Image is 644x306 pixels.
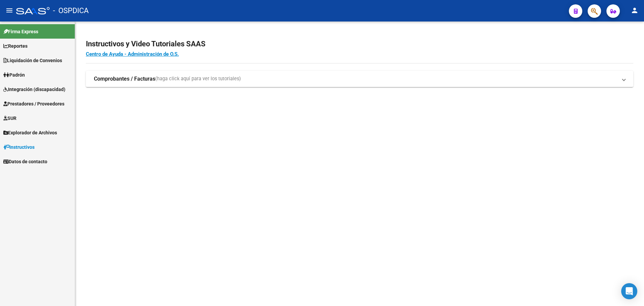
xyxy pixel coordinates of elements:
[3,129,57,136] span: Explorador de Archivos
[3,42,28,50] span: Reportes
[3,86,65,93] span: Integración (discapacidad)
[621,283,637,299] div: Open Intercom Messenger
[631,6,639,14] mat-icon: person
[3,28,38,35] span: Firma Express
[86,51,179,57] a: Centro de Ayuda - Administración de O.S.
[94,75,155,83] strong: Comprobantes / Facturas
[3,57,62,64] span: Liquidación de Convenios
[3,115,16,122] span: SUR
[3,71,25,79] span: Padrón
[3,158,47,165] span: Datos de contacto
[86,38,633,50] h2: Instructivos y Video Tutoriales SAAS
[5,6,13,14] mat-icon: menu
[3,100,64,107] span: Prestadores / Proveedores
[155,75,241,83] span: (haga click aquí para ver los tutoriales)
[86,71,633,87] mat-expansion-panel-header: Comprobantes / Facturas(haga click aquí para ver los tutoriales)
[53,3,89,18] span: - OSPDICA
[3,143,35,151] span: Instructivos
